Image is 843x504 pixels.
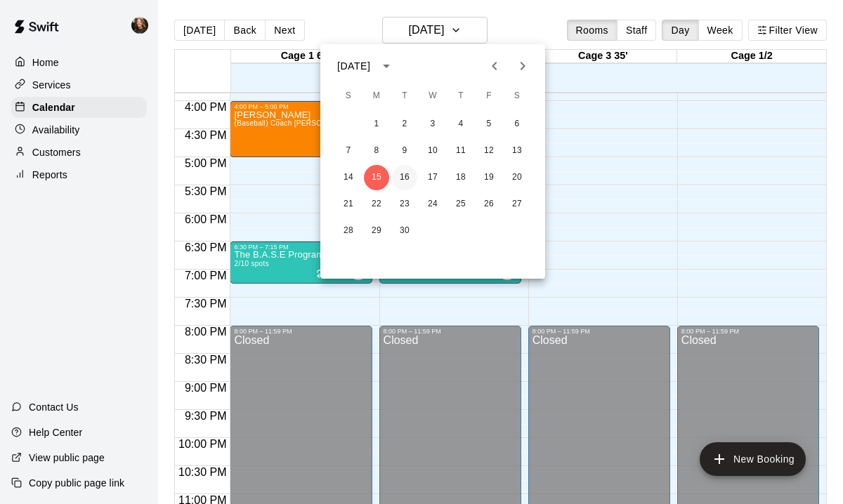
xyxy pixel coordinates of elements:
[364,165,389,190] button: 15
[481,52,509,80] button: Previous month
[392,218,417,244] button: 30
[337,59,370,74] div: [DATE]
[420,192,445,217] button: 24
[420,138,445,164] button: 10
[364,138,389,164] button: 8
[374,54,398,78] button: calendar view is open, switch to year view
[448,82,473,110] span: Thursday
[420,112,445,137] button: 3
[364,112,389,137] button: 1
[336,192,361,217] button: 21
[476,138,502,164] button: 12
[504,192,530,217] button: 27
[448,112,473,137] button: 4
[476,112,502,137] button: 5
[392,138,417,164] button: 9
[420,165,445,190] button: 17
[364,82,389,110] span: Monday
[392,82,417,110] span: Tuesday
[336,218,361,244] button: 28
[504,82,530,110] span: Saturday
[476,82,502,110] span: Friday
[392,165,417,190] button: 16
[336,82,361,110] span: Sunday
[364,192,389,217] button: 22
[504,165,530,190] button: 20
[448,192,473,217] button: 25
[392,192,417,217] button: 23
[476,192,502,217] button: 26
[448,165,473,190] button: 18
[336,138,361,164] button: 7
[476,165,502,190] button: 19
[336,165,361,190] button: 14
[509,52,537,80] button: Next month
[448,138,473,164] button: 11
[364,218,389,244] button: 29
[504,138,530,164] button: 13
[420,82,445,110] span: Wednesday
[504,112,530,137] button: 6
[392,112,417,137] button: 2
